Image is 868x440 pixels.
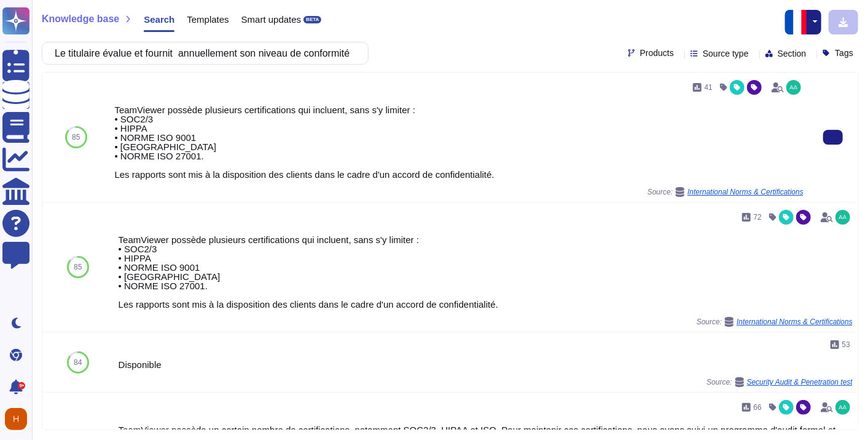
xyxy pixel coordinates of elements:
span: 72 [754,214,762,221]
span: 84 [74,359,82,366]
img: user [835,400,850,415]
span: 53 [842,341,850,348]
input: Search a question or template... [49,42,356,64]
span: 85 [72,134,80,141]
span: Section [778,49,807,58]
span: Source: [647,187,803,197]
button: user [2,406,36,433]
span: Tags [835,49,853,57]
span: Knowledge base [42,14,119,24]
div: TeamViewer possède plusieurs certifications qui incluent, sans s'y limiter : • SOC2/3 • HIPPA • N... [114,105,803,179]
span: International Norms & Certifications [737,318,853,326]
img: user [786,80,801,95]
span: 41 [705,84,713,91]
span: Security Audit & Penetration test [747,378,853,386]
div: TeamViewer possède plusieurs certifications qui incluent, sans s'y limiter : • SOC2/3 • HIPPA • N... [119,235,853,309]
span: 66 [754,404,762,411]
div: BETA [303,16,321,23]
img: user [835,210,850,225]
img: user [5,408,27,430]
img: fr [785,10,810,34]
div: Disponible [119,360,853,369]
div: 9+ [18,382,25,390]
span: Source: [697,317,853,327]
span: 85 [74,263,82,271]
span: Products [640,49,674,57]
span: Search [144,15,174,24]
span: Source type [703,49,749,58]
span: Templates [187,15,229,24]
span: Source: [706,377,853,387]
span: Smart updates [241,15,302,24]
span: International Norms & Certifications [687,188,803,196]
